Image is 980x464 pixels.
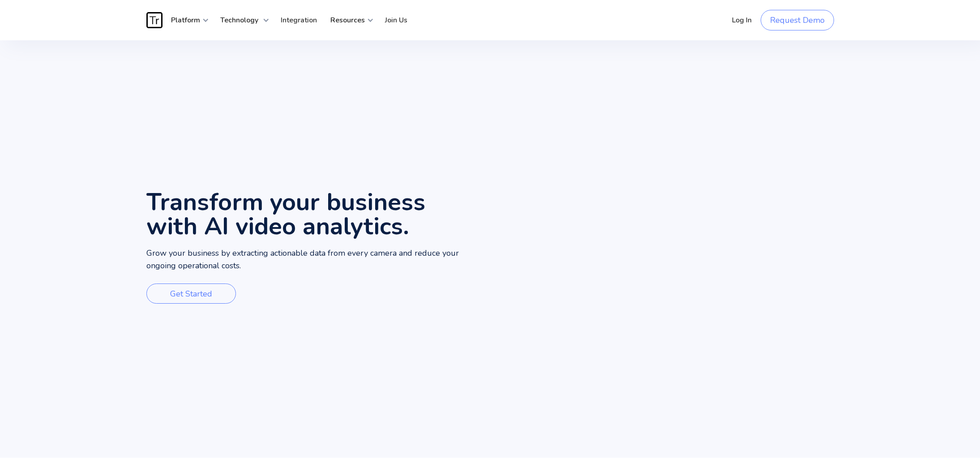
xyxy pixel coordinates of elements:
strong: Resources [330,15,365,25]
a: Get Started [146,284,236,304]
img: Traces Logo [146,12,163,28]
strong: Technology [220,15,258,25]
p: Grow your business by extracting actionable data from every camera and reduce your ongoing operat... [146,247,490,272]
h1: Transform your business with AI video analytics. [146,190,490,238]
a: Integration [274,7,324,34]
a: Request Demo [761,10,834,30]
a: Log In [725,7,758,34]
strong: Platform [171,15,200,25]
a: Join Us [378,7,414,34]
